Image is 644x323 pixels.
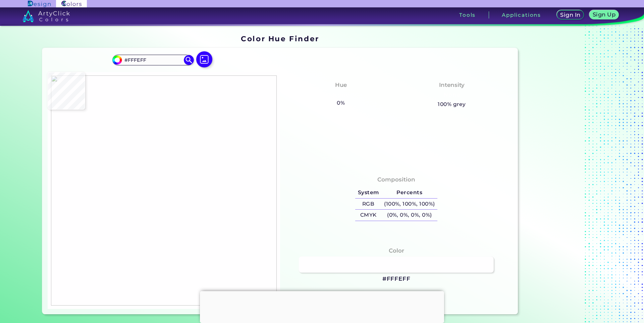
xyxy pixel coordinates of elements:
[355,187,381,198] h5: System
[330,91,352,99] h3: None
[377,175,415,184] h4: Composition
[335,80,347,90] h4: Hue
[355,199,381,210] h5: RGB
[28,1,50,7] img: ArtyClick Design logo
[355,210,381,221] h5: CMYK
[382,275,411,283] h3: #FFFEFF
[440,91,463,99] h3: None
[381,210,437,221] h5: (0%, 0%, 0%, 0%)
[334,99,347,107] h5: 0%
[459,12,476,17] h3: Tools
[558,11,583,19] a: Sign In
[594,12,614,17] h5: Sign Up
[184,55,194,65] img: icon search
[521,32,604,317] iframe: Advertisement
[502,12,541,17] h3: Applications
[241,34,319,44] h1: Color Hue Finder
[561,12,579,17] h5: Sign In
[438,100,466,109] h5: 100% grey
[381,187,437,198] h5: Percents
[122,55,184,64] input: type color..
[22,10,70,22] img: logo_artyclick_colors_white.svg
[200,291,444,321] iframe: Advertisement
[381,199,437,210] h5: (100%, 100%, 100%)
[439,80,465,90] h4: Intensity
[51,75,277,306] img: 2d85dc20-8edd-4410-9f61-63ad84989f08
[389,246,404,256] h4: Color
[591,11,617,19] a: Sign Up
[196,51,212,67] img: icon picture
